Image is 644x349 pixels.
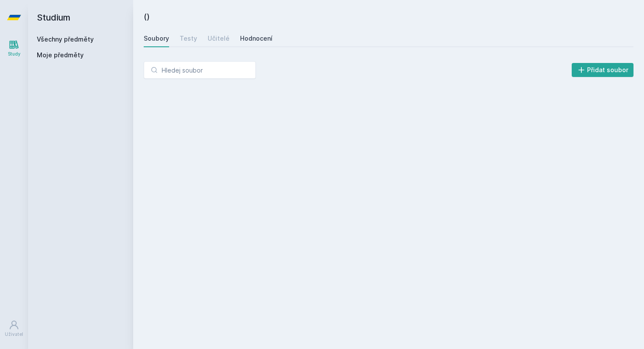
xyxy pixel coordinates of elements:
[240,30,272,47] a: Hodnocení
[2,315,26,342] a: Uživatel
[572,63,634,77] button: Přidat soubor
[144,10,633,23] h2: ()
[180,34,197,43] div: Testy
[2,35,26,62] a: Study
[37,51,84,59] span: Moje předměty
[208,34,230,43] div: Učitelé
[144,30,169,47] a: Soubory
[5,331,23,338] div: Uživatel
[144,61,256,79] input: Hledej soubor
[8,51,21,57] div: Study
[180,30,197,47] a: Testy
[144,34,169,43] div: Soubory
[240,34,272,43] div: Hodnocení
[208,30,230,47] a: Učitelé
[37,35,94,43] a: Všechny předměty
